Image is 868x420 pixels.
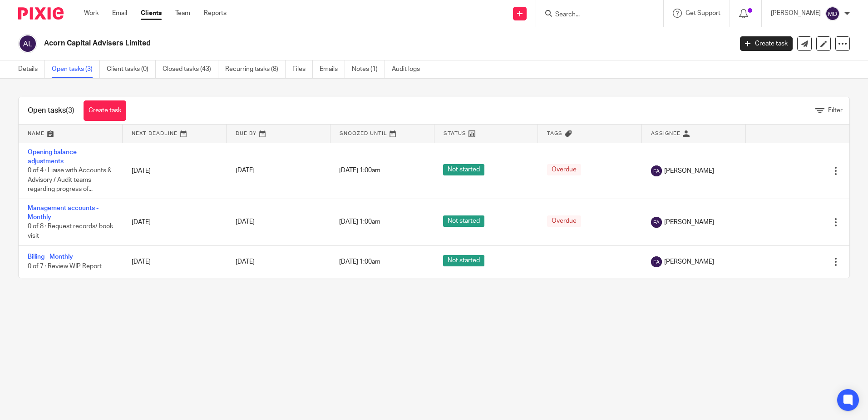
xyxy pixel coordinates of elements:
[123,245,227,278] td: [DATE]
[547,215,581,227] span: Overdue
[84,9,99,18] a: Work
[664,218,714,227] span: [PERSON_NAME]
[163,60,218,78] a: Closed tasks (43)
[236,219,255,225] span: [DATE]
[443,215,484,227] span: Not started
[825,6,840,21] img: svg%3E
[443,255,484,266] span: Not started
[740,36,793,51] a: Create task
[352,60,385,78] a: Notes (1)
[28,224,113,240] span: 0 of 8 · Request records/ book visit
[175,9,190,18] a: Team
[340,131,387,136] span: Snoozed Until
[320,60,345,78] a: Emails
[236,259,255,265] span: [DATE]
[28,263,102,270] span: 0 of 7 · Review WIP Report
[828,107,843,114] span: Filter
[686,10,720,16] span: Get Support
[107,60,156,78] a: Client tasks (0)
[112,9,127,18] a: Email
[18,60,45,78] a: Details
[18,34,37,53] img: svg%3E
[547,257,633,266] div: ---
[292,60,313,78] a: Files
[28,254,73,260] a: Billing - Monthly
[18,7,64,20] img: Pixie
[664,257,714,266] span: [PERSON_NAME]
[664,166,714,175] span: [PERSON_NAME]
[444,131,466,136] span: Status
[28,205,99,220] a: Management accounts - Monthly
[339,259,380,265] span: [DATE] 1:00am
[66,107,74,114] span: (3)
[771,9,821,18] p: [PERSON_NAME]
[52,60,100,78] a: Open tasks (3)
[651,165,662,176] img: svg%3E
[547,164,581,175] span: Overdue
[28,149,77,165] a: Opening balance adjustments
[339,219,380,225] span: [DATE] 1:00am
[44,39,590,48] h2: Acorn Capital Advisers Limited
[443,164,484,175] span: Not started
[554,11,636,19] input: Search
[392,60,427,78] a: Audit logs
[339,168,380,174] span: [DATE] 1:00am
[651,256,662,267] img: svg%3E
[84,100,126,121] a: Create task
[547,131,562,136] span: Tags
[225,60,286,78] a: Recurring tasks (8)
[28,167,112,192] span: 0 of 4 · Liaise with Accounts & Advisory / Audit teams regarding progress of...
[28,106,74,115] h1: Open tasks
[141,9,162,18] a: Clients
[204,9,227,18] a: Reports
[236,168,255,174] span: [DATE]
[123,199,227,245] td: [DATE]
[123,143,227,199] td: [DATE]
[651,217,662,228] img: svg%3E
